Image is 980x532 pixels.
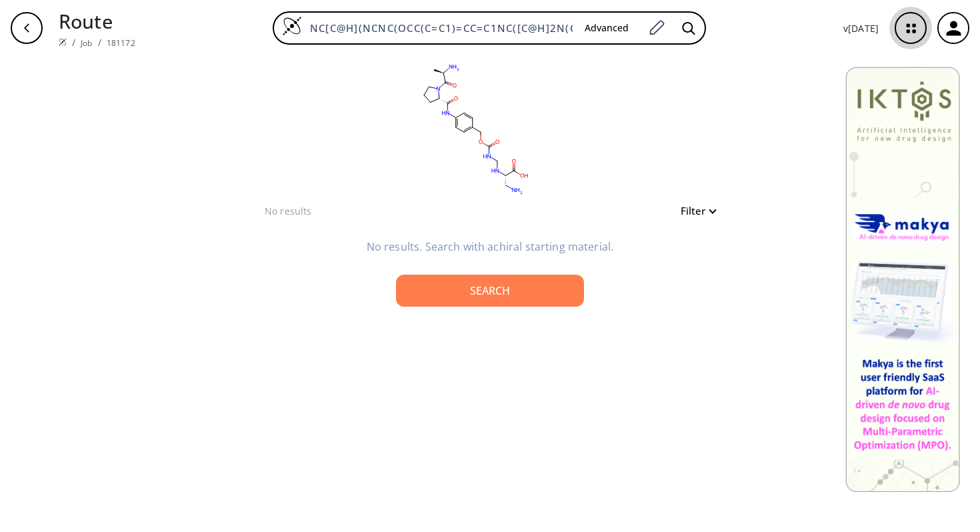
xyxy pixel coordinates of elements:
[350,239,630,255] p: No results. Search with achiral starting material.
[72,35,75,49] li: /
[59,7,135,35] p: Route
[107,37,135,49] a: 181172
[282,16,302,36] img: Logo Spaya
[673,206,715,216] button: Filter
[342,56,609,203] svg: NC[C@H](NCNC(OCC(C=C1)=CC=C1NC([C@H]2N(C([C@@H](C)N)=O)CCC2)=O)=O)C(O)=O
[396,275,584,307] button: Search
[574,16,639,41] button: Advanced
[265,204,312,218] p: No results
[843,21,879,35] p: v [DATE]
[81,37,92,49] a: Job
[845,67,960,492] img: Banner
[59,38,67,46] img: Spaya logo
[98,35,101,49] li: /
[407,285,573,296] div: Search
[302,21,574,35] input: Enter SMILES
